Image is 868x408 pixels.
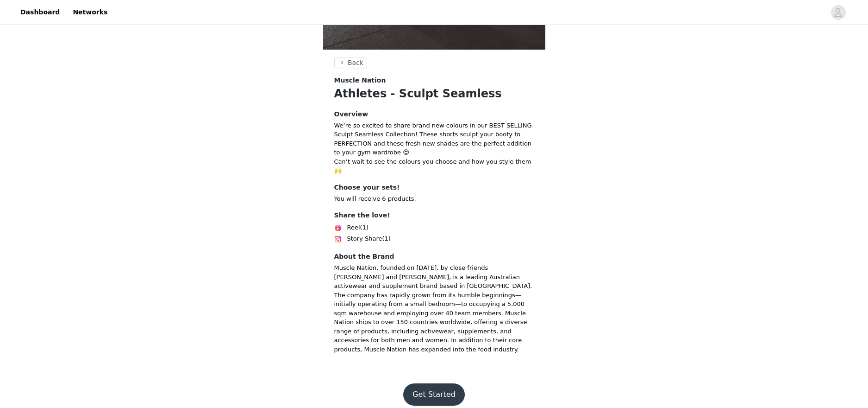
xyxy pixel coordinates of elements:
img: Instagram Reels Icon [334,224,342,232]
button: Back [334,57,368,68]
span: Muscle Nation [334,76,386,85]
h4: Choose your sets! [334,183,534,192]
span: (1) [382,234,391,243]
p: Muscle Nation, founded on [DATE], by close friends [PERSON_NAME] and [PERSON_NAME], is a leading ... [334,263,534,354]
h4: Overview [334,109,534,119]
a: Dashboard [15,2,65,23]
h4: About the Brand [334,252,534,261]
div: avatar [834,5,843,20]
h4: Share the love! [334,210,534,220]
span: (1) [360,223,368,232]
img: Instagram Icon [334,236,342,243]
button: Get Started [403,383,465,406]
span: Story Share [347,234,382,243]
p: You will receive 6 products. [334,194,534,204]
h1: Athletes - Sculpt Seamless [334,85,534,102]
span: Reel [347,223,360,232]
a: Networks [67,2,113,23]
p: We’re so excited to share brand new colours in our BEST SELLING Sculpt Seamless Collection! These... [334,121,534,157]
p: Can’t wait to see the colours you choose and how you style them 🙌 [334,157,534,175]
